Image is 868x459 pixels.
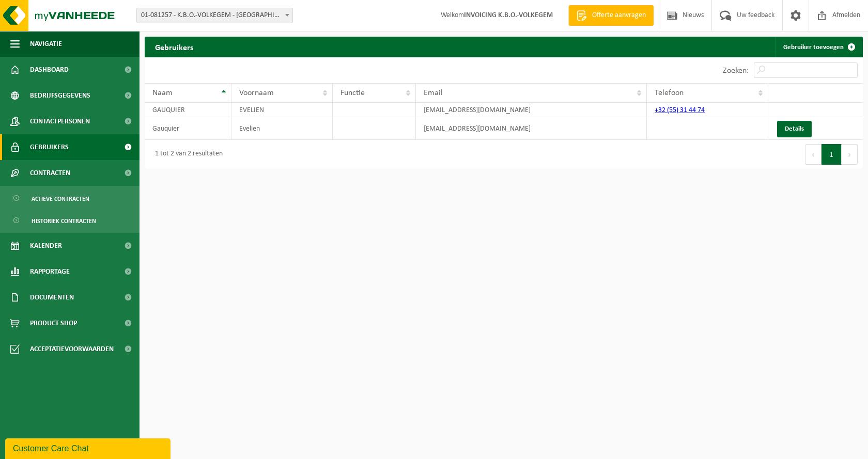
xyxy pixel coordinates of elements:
iframe: chat widget [5,436,173,459]
span: Telefoon [655,89,684,97]
a: +32 (55) 31 44 74 [655,106,705,114]
span: Offerte aanvragen [590,10,648,21]
button: Previous [805,144,822,165]
span: Historiek contracten [32,211,96,231]
span: Contracten [30,160,70,186]
span: Gebruikers [30,134,69,160]
span: Dashboard [30,57,69,83]
a: Details [777,121,812,137]
div: 1 tot 2 van 2 resultaten [150,145,223,164]
span: Bedrijfsgegevens [30,83,90,108]
td: GAUQUIER [145,103,231,117]
span: Documenten [30,284,74,310]
a: Historiek contracten [3,211,137,230]
span: Naam [152,89,173,97]
a: Actieve contracten [3,188,137,208]
span: Actieve contracten [32,189,89,209]
span: Acceptatievoorwaarden [30,336,114,362]
span: 01-081257 - K.B.O.-VOLKEGEM - OUDENAARDE [137,8,292,23]
td: Gauquier [145,117,231,140]
button: Next [842,144,858,165]
h2: Gebruikers [145,37,204,57]
span: 01-081257 - K.B.O.-VOLKEGEM - OUDENAARDE [136,8,293,23]
span: Rapportage [30,259,70,284]
td: EVELIEN [231,103,333,117]
td: [EMAIL_ADDRESS][DOMAIN_NAME] [416,117,647,140]
span: Navigatie [30,31,62,57]
span: Voornaam [239,89,274,97]
label: Zoeken: [723,67,749,75]
span: Functie [340,89,365,97]
a: Gebruiker toevoegen [775,37,862,57]
button: 1 [822,144,842,165]
td: [EMAIL_ADDRESS][DOMAIN_NAME] [416,103,647,117]
a: Offerte aanvragen [568,5,654,26]
td: Evelien [231,117,333,140]
span: Product Shop [30,310,77,336]
strong: INVOICING K.B.O.-VOLKEGEM [464,11,553,19]
span: Kalender [30,233,62,259]
span: Contactpersonen [30,108,90,134]
span: Email [424,89,443,97]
